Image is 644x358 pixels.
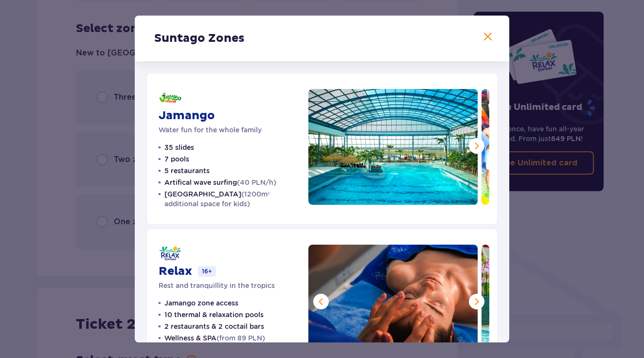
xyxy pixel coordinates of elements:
[198,266,216,277] p: 16+
[164,189,297,209] p: [GEOGRAPHIC_DATA]
[159,89,182,107] img: Jamango logo
[159,264,192,279] p: Relax
[154,31,245,46] p: Suntago Zones
[164,178,276,187] p: Artifical wave surfing
[159,245,182,262] img: Relax logo
[308,89,478,205] img: Jamango
[164,166,210,176] p: 5 restaurants
[164,154,189,164] p: 7 pools
[159,108,215,123] p: Jamango
[237,179,276,186] span: (40 PLN/h)
[164,143,194,152] p: 35 slides
[159,125,262,135] p: Water fun for the whole family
